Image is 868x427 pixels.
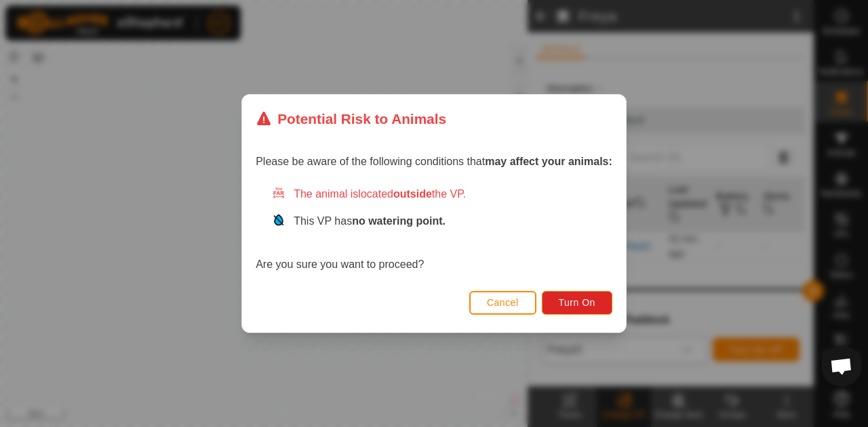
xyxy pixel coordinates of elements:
strong: outside [393,188,432,200]
div: Are you sure you want to proceed? [256,186,612,273]
span: Please be aware of the following conditions that [256,156,612,167]
div: The animal is [272,186,612,202]
a: Open chat [821,346,862,386]
strong: may affect your animals: [485,156,612,167]
span: Cancel [487,297,519,308]
button: Cancel [469,291,536,315]
span: located the VP. [358,188,466,200]
span: This VP has [294,215,446,227]
span: Turn On [559,297,595,308]
strong: no watering point. [352,215,446,227]
div: Potential Risk to Animals [256,108,446,129]
button: Turn On [542,291,612,315]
